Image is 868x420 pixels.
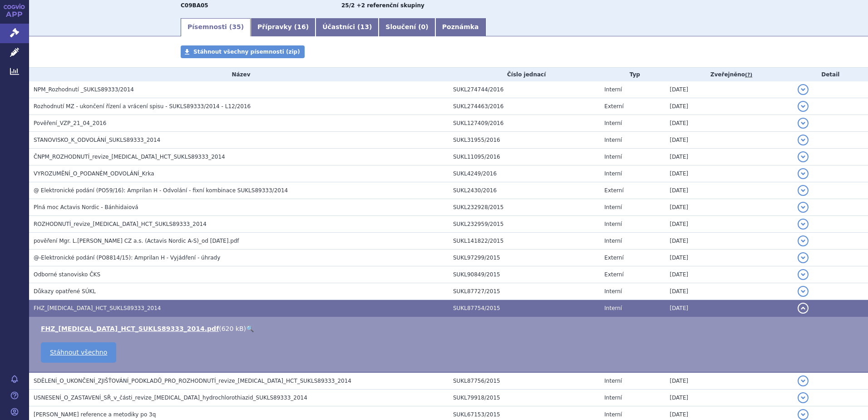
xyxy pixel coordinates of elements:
[798,252,809,263] button: detail
[798,101,809,112] button: detail
[604,86,622,93] span: Interní
[449,300,600,317] td: SUKL87754/2015
[449,68,600,81] th: Číslo jednací
[665,165,793,182] td: [DATE]
[34,170,154,177] span: VYROZUMĚNÍ_O_PODANÉM_ODVOLÁNÍ_Krka
[665,250,793,266] td: [DATE]
[604,255,623,261] span: Externí
[604,271,623,278] span: Externí
[604,154,622,160] span: Interní
[449,266,600,283] td: SUKL90849/2015
[449,199,600,216] td: SUKL232928/2015
[449,216,600,233] td: SUKL232959/2015
[34,238,239,244] span: pověření Mgr. L.Gregor_Actavis CZ a.s. (Actavis Nordic A-S)_od 07.08.2015.pdf
[29,68,449,81] th: Název
[604,170,622,177] span: Interní
[449,132,600,149] td: SUKL31955/2016
[798,235,809,246] button: detail
[798,219,809,230] button: detail
[449,149,600,165] td: SUKL11095/2016
[34,154,225,160] span: ČNPM_ROZHODNUTÍ_revize_ramipril_HCT_SUKLS89333_2014
[232,23,241,30] span: 35
[181,18,251,36] a: Písemnosti (35)
[665,115,793,132] td: [DATE]
[665,199,793,216] td: [DATE]
[665,132,793,149] td: [DATE]
[798,185,809,196] button: detail
[604,120,622,126] span: Interní
[34,103,251,110] span: Rozhodnutí MZ - ukončení řízení a vrácení spisu - SUKLS89333/2014 - L12/2016
[449,233,600,250] td: SUKL141822/2015
[665,216,793,233] td: [DATE]
[665,68,793,81] th: Zveřejněno
[665,98,793,115] td: [DATE]
[34,305,161,311] span: FHZ_ramipril_HCT_SUKLS89333_2014
[665,283,793,300] td: [DATE]
[435,18,486,36] a: Poznámka
[449,165,600,182] td: SUKL4249/2016
[449,283,600,300] td: SUKL87727/2015
[34,395,307,401] span: USNESENÍ_O_ZASTAVENÍ_SŘ_v_části_revize_ramipril_hydrochlorothiazid_SUKLS89333_2014
[665,149,793,165] td: [DATE]
[798,135,809,145] button: detail
[604,221,622,227] span: Interní
[665,390,793,406] td: [DATE]
[449,250,600,266] td: SUKL97299/2015
[665,266,793,283] td: [DATE]
[34,187,288,194] span: @ Elektronické podání (PO59/16): Amprilan H - Odvolání - fixní kombinace SUKLS89333/2014
[34,271,100,278] span: Odborné stanovisko ČKS
[251,18,316,36] a: Přípravky (16)
[798,392,809,403] button: detail
[604,411,622,418] span: Interní
[41,324,859,333] li: ( )
[798,118,809,129] button: detail
[604,395,622,401] span: Interní
[665,233,793,250] td: [DATE]
[316,18,379,36] a: Účastníci (13)
[193,49,300,55] span: Stáhnout všechny písemnosti (zip)
[798,286,809,297] button: detail
[604,187,623,194] span: Externí
[798,202,809,213] button: detail
[798,168,809,179] button: detail
[665,300,793,317] td: [DATE]
[449,81,600,98] td: SUKL274744/2016
[798,303,809,314] button: detail
[246,325,254,332] a: 🔍
[449,390,600,406] td: SUKL79918/2015
[34,137,160,143] span: STANOVISKO_K_ODVOLÁNÍ_SUKLS89333_2014
[421,23,426,30] span: 0
[341,2,355,9] strong: antihypertenziva, inhibitory ACE dlouhodobě účinné, p.o.
[604,238,622,244] span: Interní
[604,305,622,311] span: Interní
[449,182,600,199] td: SUKL2430/2016
[34,120,106,126] span: Pověření_VZP_21_04_2016
[297,23,306,30] span: 16
[34,86,134,93] span: NPM_Rozhodnutí _SUKLS89333/2014
[449,115,600,132] td: SUKL127409/2016
[798,269,809,280] button: detail
[34,255,220,261] span: @-Elektronické podání (PO8814/15): Amprilan H - Vyjádření - úhrady
[600,68,665,81] th: Typ
[181,45,305,58] a: Stáhnout všechny písemnosti (zip)
[793,68,868,81] th: Detail
[34,204,138,210] span: Plná moc Actavis Nordic - Bánhidaiová
[222,325,244,332] span: 620 kB
[665,81,793,98] td: [DATE]
[34,221,207,227] span: ROZHODNUTÍ_revize_ramipril_HCT_SUKLS89333_2014
[449,98,600,115] td: SUKL274463/2016
[604,204,622,210] span: Interní
[449,372,600,390] td: SUKL87756/2015
[181,2,208,9] strong: RAMIPRIL A DIURETIKA
[604,378,622,384] span: Interní
[379,18,435,36] a: Sloučení (0)
[798,84,809,95] button: detail
[745,72,752,78] abbr: (?)
[34,288,96,295] span: Důkazy opatřené SÚKL
[798,151,809,162] button: detail
[665,372,793,390] td: [DATE]
[360,23,369,30] span: 13
[604,103,623,110] span: Externí
[604,288,622,295] span: Interní
[798,409,809,420] button: detail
